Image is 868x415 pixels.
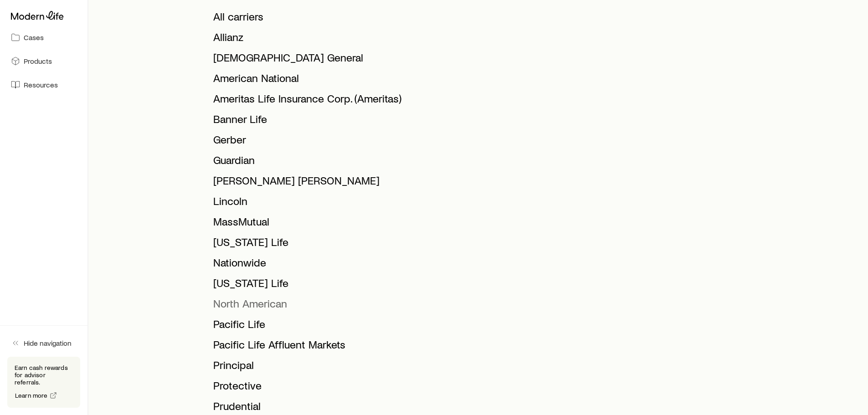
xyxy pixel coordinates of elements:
span: Cases [24,33,44,42]
span: Learn more [15,392,48,399]
span: Prudential [213,399,261,412]
li: Nationwide [213,252,466,273]
span: Principal [213,358,254,371]
li: Banner Life [213,109,466,129]
span: Hide navigation [24,338,72,348]
span: [DEMOGRAPHIC_DATA] General [213,51,363,64]
li: Ameritas Life Insurance Corp. (Ameritas) [213,88,466,109]
span: North American [213,297,287,310]
span: Resources [24,80,58,89]
span: All carriers [213,10,263,23]
span: Guardian [213,153,255,166]
span: Products [24,56,52,66]
span: Allianz [213,30,243,43]
li: North American [213,293,466,314]
button: Hide navigation [7,333,80,353]
li: Guardian [213,150,466,170]
span: [US_STATE] Life [213,276,288,289]
span: Banner Life [213,112,267,125]
a: Resources [7,75,80,95]
li: Protective [213,375,466,396]
span: Pacific Life Affluent Markets [213,338,345,351]
span: [PERSON_NAME] [PERSON_NAME] [213,174,380,187]
span: Nationwide [213,256,266,269]
li: Principal [213,355,466,375]
li: Pacific Life Affluent Markets [213,334,466,355]
span: Protective [213,379,262,392]
li: MassMutual [213,211,466,232]
a: Cases [7,27,80,47]
span: American National [213,71,299,84]
span: [US_STATE] Life [213,235,288,248]
span: Gerber [213,133,246,146]
li: Pacific Life [213,314,466,334]
li: American General [213,47,466,68]
li: Lincoln [213,191,466,211]
li: Minnesota Life [213,232,466,252]
p: Earn cash rewards for advisor referrals. [15,364,73,386]
span: MassMutual [213,215,269,228]
li: Allianz [213,27,466,47]
li: John Hancock [213,170,466,191]
li: Gerber [213,129,466,150]
a: Products [7,51,80,71]
span: Lincoln [213,194,247,207]
div: Earn cash rewards for advisor referrals.Learn more [7,357,80,408]
li: New York Life [213,273,466,293]
li: All carriers [213,6,466,27]
span: Pacific Life [213,317,265,330]
span: Ameritas Life Insurance Corp. (Ameritas) [213,92,401,105]
li: American National [213,68,466,88]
